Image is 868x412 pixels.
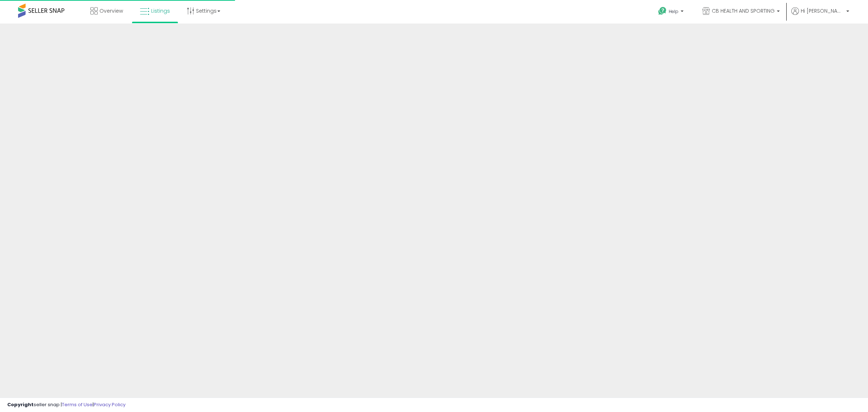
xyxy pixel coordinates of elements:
[669,8,678,14] span: Help
[712,7,775,14] span: CB HEALTH AND SPORTING
[791,7,849,24] a: Hi [PERSON_NAME]
[151,7,170,14] span: Listings
[658,7,667,16] i: Get Help
[652,1,691,24] a: Help
[801,7,844,14] span: Hi [PERSON_NAME]
[99,7,123,14] span: Overview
